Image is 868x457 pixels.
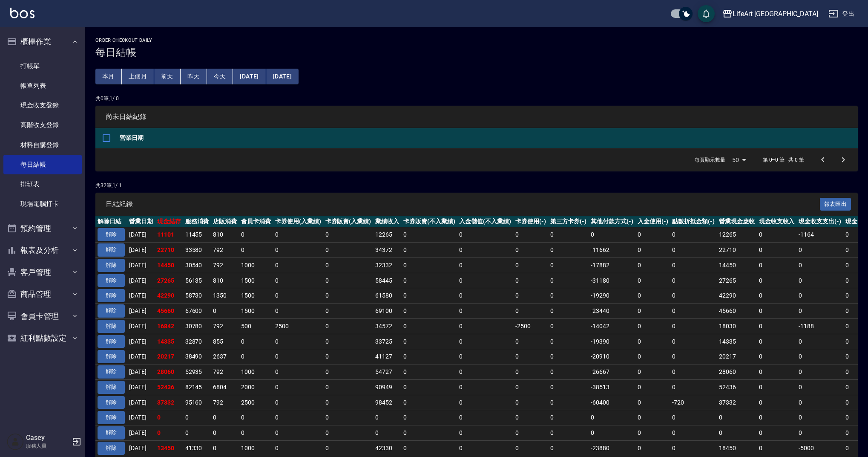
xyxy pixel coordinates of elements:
td: 1000 [239,364,273,380]
td: 42290 [155,288,183,304]
button: 昨天 [181,69,207,84]
td: 33725 [373,334,401,349]
td: 82145 [183,379,211,395]
img: Person [7,433,24,450]
td: 0 [273,227,323,243]
td: 0 [670,288,717,304]
button: 解除 [98,320,125,333]
td: 0 [401,349,457,364]
td: 0 [457,379,513,395]
td: 0 [513,257,548,273]
td: 0 [796,349,843,364]
button: 登出 [825,6,858,22]
td: 0 [635,257,670,273]
td: 0 [401,395,457,410]
td: 0 [323,227,374,243]
td: [DATE] [127,379,155,395]
td: 56135 [183,273,211,288]
td: 0 [635,395,670,410]
td: 0 [796,243,843,258]
a: 高階收支登錄 [3,115,82,135]
td: 90949 [373,379,401,395]
td: 0 [548,318,589,334]
th: 業績收入 [373,216,401,227]
td: 0 [457,288,513,304]
td: 0 [670,227,717,243]
td: 27265 [155,273,183,288]
td: 0 [548,395,589,410]
th: 營業日期 [127,216,155,227]
td: 0 [513,304,548,319]
td: -38513 [589,379,635,395]
td: 0 [670,304,717,319]
td: 61580 [373,288,401,304]
td: 0 [548,304,589,319]
td: 0 [513,364,548,380]
a: 現金收支登錄 [3,95,82,115]
td: 42290 [717,288,757,304]
td: 0 [401,257,457,273]
td: 792 [211,257,239,273]
td: 1000 [239,257,273,273]
td: 0 [635,364,670,380]
td: -17882 [589,257,635,273]
td: [DATE] [127,395,155,410]
td: 0 [757,364,797,380]
td: 1500 [239,273,273,288]
td: 0 [457,395,513,410]
td: 0 [323,243,374,258]
td: 14335 [717,334,757,349]
td: 0 [401,273,457,288]
th: 入金使用(-) [635,216,670,227]
td: 52436 [717,379,757,395]
td: 32332 [373,257,401,273]
td: 69100 [373,304,401,319]
button: 紅利點數設定 [3,327,82,349]
h2: Order checkout daily [95,38,858,43]
td: 11455 [183,227,211,243]
td: 11101 [155,227,183,243]
td: 0 [457,318,513,334]
td: 0 [323,349,374,364]
button: 報表匯出 [820,198,851,211]
td: 0 [796,257,843,273]
td: [DATE] [127,288,155,304]
td: 0 [757,304,797,319]
td: 0 [670,273,717,288]
td: -31180 [589,273,635,288]
td: 0 [513,349,548,364]
td: 0 [211,304,239,319]
th: 卡券販賣(不入業績) [401,216,457,227]
button: 解除 [98,335,125,348]
td: 0 [635,227,670,243]
td: 0 [513,243,548,258]
td: 0 [670,379,717,395]
th: 點數折抵金額(-) [670,216,717,227]
td: 52436 [155,379,183,395]
td: 16842 [155,318,183,334]
td: 27265 [717,273,757,288]
button: 解除 [98,426,125,440]
button: 解除 [98,411,125,424]
button: 解除 [98,304,125,318]
button: [DATE] [266,69,299,84]
td: 0 [796,379,843,395]
td: 0 [401,364,457,380]
td: 0 [457,243,513,258]
td: [DATE] [127,364,155,380]
button: 報表及分析 [3,239,82,261]
td: 0 [670,243,717,258]
td: 1500 [239,288,273,304]
td: 0 [457,334,513,349]
td: -23440 [589,304,635,319]
td: -19290 [589,288,635,304]
img: Logo [10,8,34,18]
h5: Casey [26,434,69,442]
a: 帳單列表 [3,76,82,95]
td: 58445 [373,273,401,288]
td: 0 [548,379,589,395]
td: 34372 [373,243,401,258]
button: 解除 [98,289,125,302]
td: 0 [273,288,323,304]
button: [DATE] [233,69,266,84]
